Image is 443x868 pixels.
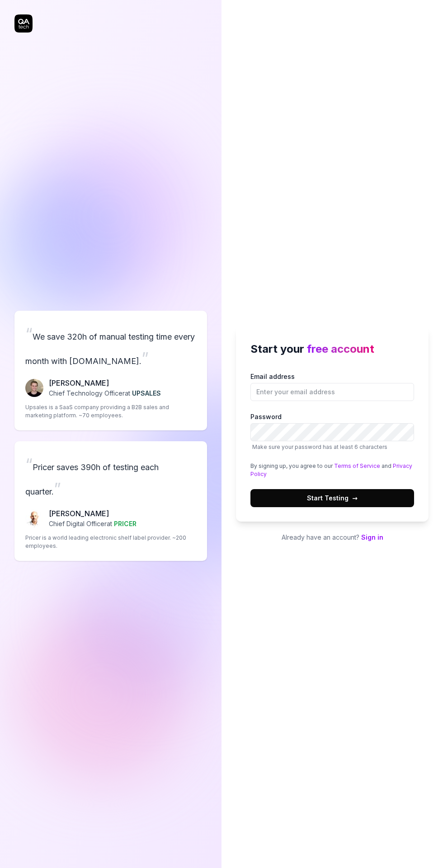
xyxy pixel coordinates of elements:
img: Fredrik Seidl [25,379,43,397]
p: Pricer is a world leading electronic shelf label provider. ~200 employees. [25,534,196,550]
p: Upsales is a SaaS company providing a B2B sales and marketing platform. ~70 employees. [25,403,196,420]
span: Make sure your password has at least 6 characters [252,443,387,450]
span: “ [25,324,33,344]
input: PasswordMake sure your password has at least 6 characters [250,423,414,441]
p: [PERSON_NAME] [49,508,137,519]
span: ” [141,348,149,368]
a: Terms of Service [334,462,380,469]
a: Sign in [361,533,383,541]
p: Already have an account? [236,532,429,542]
a: Privacy Policy [250,462,412,477]
span: PRICER [114,520,137,527]
label: Password [250,412,414,451]
p: Pricer saves 390h of testing each quarter. [25,452,196,501]
span: Start Testing [307,493,358,503]
span: UPSALES [132,389,161,397]
a: “We save 320h of manual testing time every month with [DOMAIN_NAME].”Fredrik Seidl[PERSON_NAME]Ch... [14,311,207,430]
p: Chief Technology Officer at [49,388,161,398]
p: We save 320h of manual testing time every month with [DOMAIN_NAME]. [25,322,196,370]
div: By signing up, you agree to our and [250,462,414,478]
span: → [352,493,358,503]
p: Chief Digital Officer at [49,519,137,528]
span: “ [25,454,33,474]
h2: Start your [250,341,414,357]
a: “Pricer saves 390h of testing each quarter.”Chris Chalkitis[PERSON_NAME]Chief Digital Officerat P... [14,441,207,561]
img: Chris Chalkitis [25,509,43,527]
label: Email address [250,372,414,401]
span: ” [54,479,61,499]
span: free account [307,342,374,355]
input: Email address [250,383,414,401]
button: Start Testing→ [250,489,414,507]
p: [PERSON_NAME] [49,378,161,388]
